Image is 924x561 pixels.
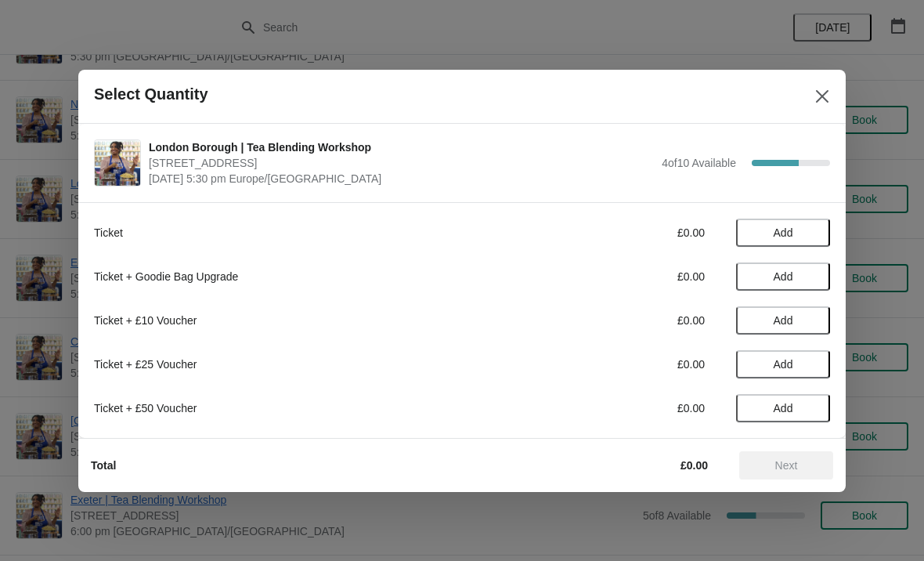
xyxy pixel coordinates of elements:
span: Add [774,314,793,327]
span: Add [774,402,793,414]
div: Ticket + £50 Voucher [94,400,529,416]
div: Ticket + Goodie Bag Upgrade [94,269,529,284]
strong: Total [91,459,116,472]
span: London Borough | Tea Blending Workshop [149,139,654,155]
div: Ticket [94,225,529,241]
div: £0.00 [560,400,705,416]
h2: Select Quantity [94,85,208,103]
span: Add [774,226,793,239]
span: [STREET_ADDRESS] [149,155,654,171]
div: £0.00 [560,269,705,284]
div: £0.00 [560,225,705,241]
strong: £0.00 [680,459,708,472]
span: 4 of 10 Available [662,157,736,169]
span: Add [774,270,793,283]
span: Add [774,358,793,371]
button: Add [736,219,830,247]
div: Ticket + £25 Voucher [94,357,529,372]
div: £0.00 [560,357,705,372]
button: Add [736,350,830,378]
img: London Borough | Tea Blending Workshop | 7 Park St, London SE1 9AB, UK | September 28 | 5:30 pm E... [95,140,140,186]
div: Ticket + £10 Voucher [94,313,529,328]
div: £0.00 [560,313,705,328]
button: Add [736,306,830,335]
button: Close [808,82,836,110]
span: [DATE] 5:30 pm Europe/[GEOGRAPHIC_DATA] [149,171,654,186]
button: Add [736,394,830,422]
button: Add [736,262,830,291]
